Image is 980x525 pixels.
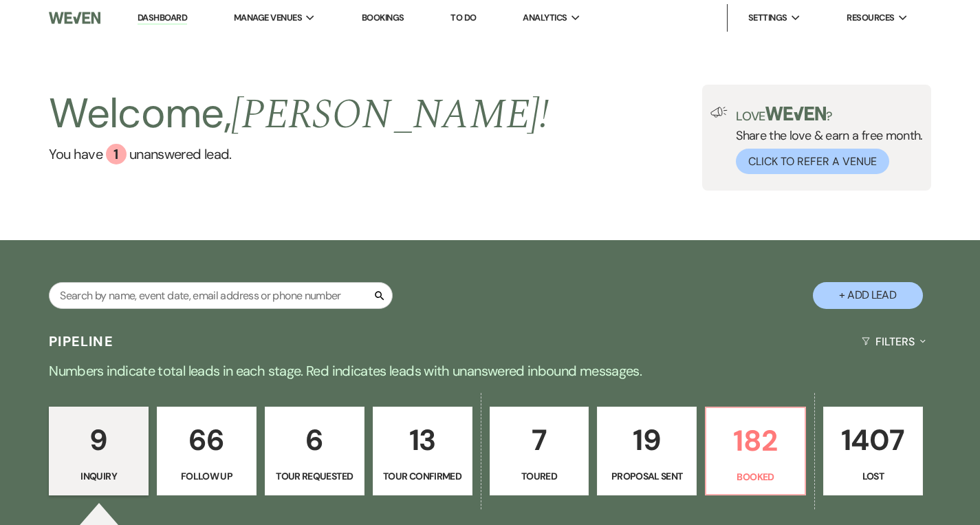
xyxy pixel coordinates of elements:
[382,469,464,484] p: Tour Confirmed
[748,11,787,25] span: Settings
[362,12,404,23] a: Bookings
[231,83,549,147] span: [PERSON_NAME] !
[715,469,796,484] p: Booked
[765,107,827,120] img: weven-logo-green.svg
[382,417,464,463] p: 13
[606,469,688,484] p: Proposal Sent
[49,282,393,309] input: Search by name, event date, email address or phone number
[49,407,149,496] a: 9Inquiry
[523,11,567,25] span: Analytics
[106,144,127,164] div: 1
[265,407,364,496] a: 6Tour Requested
[138,12,187,25] a: Dashboard
[450,12,476,23] a: To Do
[49,85,549,144] h2: Welcome,
[856,323,931,360] button: Filters
[234,11,302,25] span: Manage Venues
[832,469,914,484] p: Lost
[274,469,356,484] p: Tour Requested
[166,469,248,484] p: Follow Up
[373,407,472,496] a: 13Tour Confirmed
[728,107,923,174] div: Share the love & earn a free month.
[606,417,688,463] p: 19
[49,3,100,32] img: Weven Logo
[715,418,796,464] p: 182
[736,149,889,174] button: Click to Refer a Venue
[597,407,697,496] a: 19Proposal Sent
[274,417,356,463] p: 6
[58,417,140,463] p: 9
[847,11,894,25] span: Resources
[166,417,248,463] p: 66
[49,332,113,351] h3: Pipeline
[58,469,140,484] p: Inquiry
[157,407,257,496] a: 66Follow Up
[499,469,580,484] p: Toured
[49,144,549,164] a: You have 1 unanswered lead.
[490,407,589,496] a: 7Toured
[813,282,923,309] button: + Add Lead
[499,417,580,463] p: 7
[832,417,914,463] p: 1407
[710,107,728,118] img: loud-speaker-illustration.svg
[736,107,923,122] p: Love ?
[705,407,806,496] a: 182Booked
[823,407,923,496] a: 1407Lost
